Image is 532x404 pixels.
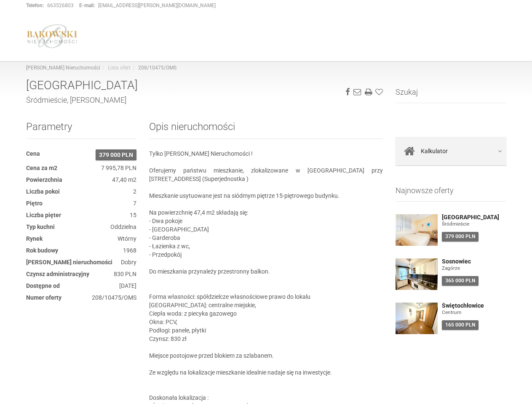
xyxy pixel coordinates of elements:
[47,3,74,8] a: 663526803
[26,79,383,92] h1: [GEOGRAPHIC_DATA]
[26,65,100,71] a: [PERSON_NAME] Nieruchomości
[442,309,506,316] figure: Centrum
[26,258,112,266] dt: [PERSON_NAME] nieruchomości
[26,223,136,231] dd: Oddzielna
[26,211,136,219] dd: 15
[26,121,136,139] h2: Parametry
[138,65,176,71] a: 208/10475/OMS
[26,187,60,196] dt: Liczba pokoi
[26,175,136,184] dd: 47,40 m2
[26,175,62,184] dt: Powierzchnia
[149,121,383,139] h2: Opis nieruchomości
[396,88,506,103] h3: Szukaj
[442,276,479,286] div: 365 000 PLN
[26,223,55,231] dt: Typ kuchni
[26,246,58,255] dt: Rok budowy
[26,149,40,158] dt: Cena
[26,24,78,48] img: logo
[26,234,43,243] dt: Rynek
[26,187,136,196] dd: 2
[26,96,383,104] h2: Śródmieście, [PERSON_NAME]
[442,265,506,272] figure: Zagórze
[26,293,136,302] dd: 208/10475/OMS
[26,211,61,219] dt: Liczba pięter
[100,64,131,72] li: Lista ofert
[96,149,136,160] span: 379 000 PLN
[26,199,136,207] dd: 7
[26,164,136,172] dd: 7 995,78 PLN
[442,214,506,221] a: [GEOGRAPHIC_DATA]
[26,282,60,290] dt: Dostępne od
[396,186,506,202] h3: Najnowsze oferty
[26,234,136,243] dd: Wtórny
[442,221,506,228] figure: Śródmieście
[26,282,136,290] dd: [DATE]
[26,3,44,8] strong: Telefon:
[442,258,506,265] a: Sosnowiec
[442,303,506,309] a: Świętochłowice
[442,320,479,330] div: 165 000 PLN
[26,270,89,278] dt: Czynsz administracyjny
[79,3,95,8] strong: E-mail:
[26,164,57,172] dt: Cena za m2
[442,232,479,242] div: 379 000 PLN
[26,199,43,207] dt: Piętro
[98,3,216,8] a: [EMAIL_ADDRESS][PERSON_NAME][DOMAIN_NAME]
[26,293,61,302] dt: Numer oferty
[421,145,448,157] span: Kalkulator
[26,246,136,255] dd: 1968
